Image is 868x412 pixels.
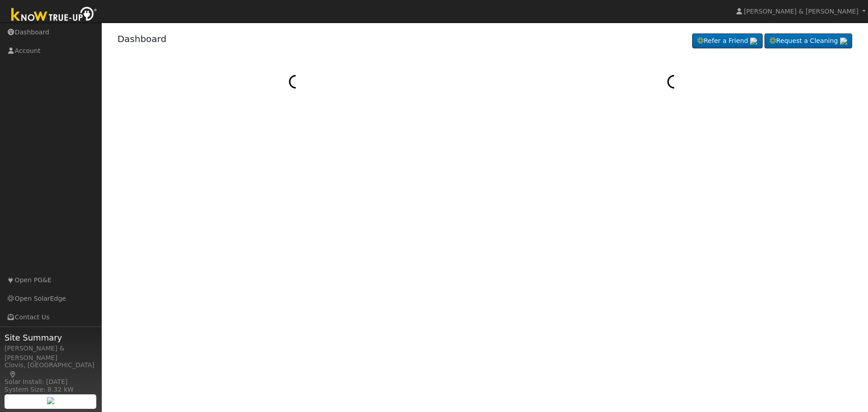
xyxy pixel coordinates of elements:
img: retrieve [750,38,757,45]
div: Solar Install: [DATE] [5,377,97,387]
div: [PERSON_NAME] & [PERSON_NAME] [5,344,97,363]
img: Know True-Up [7,5,102,25]
img: retrieve [47,397,54,404]
div: Clovis, [GEOGRAPHIC_DATA] [5,360,97,379]
a: Dashboard [118,33,167,44]
a: Request a Cleaning [764,33,852,49]
a: Map [9,371,17,378]
a: Refer a Friend [692,33,763,49]
img: retrieve [840,38,847,45]
span: [PERSON_NAME] & [PERSON_NAME] [744,8,859,15]
div: System Size: 8.32 kW [5,385,97,394]
span: Site Summary [5,331,97,344]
